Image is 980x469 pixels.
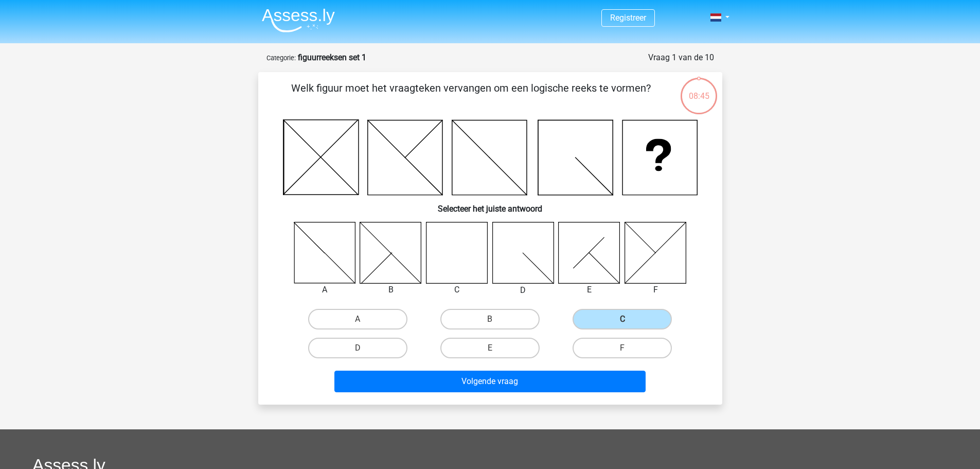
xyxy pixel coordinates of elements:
div: 08:45 [680,77,718,102]
img: Assessly [262,8,335,32]
div: Vraag 1 van de 10 [648,51,714,64]
label: D [308,338,407,358]
div: B [352,284,430,296]
div: F [617,284,694,296]
a: Registreer [610,13,646,23]
label: E [440,338,540,358]
label: C [573,309,672,329]
div: A [286,284,364,296]
p: Welk figuur moet het vraagteken vervangen om een logische reeks te vormen? [275,80,667,111]
div: D [485,284,562,297]
div: C [418,284,496,296]
label: F [573,338,672,358]
strong: figuurreeksen set 1 [298,53,366,62]
button: Volgende vraag [334,371,646,392]
div: E [550,284,628,296]
label: A [308,309,407,329]
label: B [440,309,540,329]
h6: Selecteer het juiste antwoord [275,196,706,214]
small: Categorie: [266,54,296,62]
